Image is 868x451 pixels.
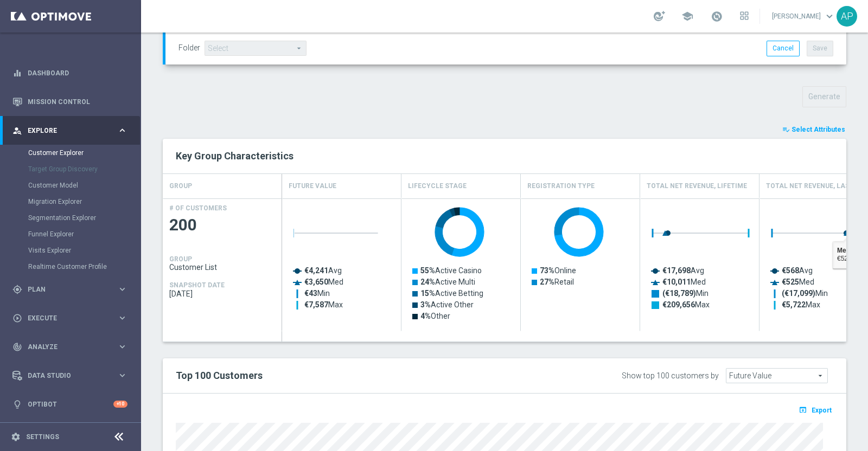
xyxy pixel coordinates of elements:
i: lightbulb [12,400,22,409]
tspan: €209,656 [662,300,695,309]
button: person_search Explore keyboard_arrow_right [12,126,128,135]
text: Active Multi [420,278,475,286]
button: Generate [802,86,846,107]
h4: # OF CUSTOMERS [169,204,227,212]
text: Min [304,289,330,298]
div: AP [837,6,857,27]
i: keyboard_arrow_right [117,125,127,136]
div: Visits Explorer [28,242,140,259]
button: lightbulb Optibot +10 [12,400,128,409]
button: Data Studio keyboard_arrow_right [12,371,128,380]
text: Other [420,312,450,320]
div: Optibot [12,390,127,418]
text: Max [782,300,820,309]
a: Mission Control [28,87,127,116]
tspan: 3% [420,300,431,309]
tspan: 4% [420,312,431,320]
div: Analyze [12,342,117,352]
i: equalizer [12,68,22,78]
i: playlist_add_check [782,126,790,133]
div: Dashboard [12,59,127,87]
tspan: (€18,789) [662,289,696,298]
tspan: €568 [782,266,799,275]
tspan: €4,241 [304,266,328,275]
a: Optibot [28,390,113,418]
span: 200 [169,215,276,236]
div: Migration Explorer [28,194,140,210]
tspan: €10,011 [662,278,691,286]
a: Segmentation Explorer [28,214,113,222]
i: track_changes [12,342,22,352]
div: play_circle_outline Execute keyboard_arrow_right [12,314,128,323]
tspan: €17,698 [662,266,691,275]
span: Export [812,407,832,414]
label: Folder [178,43,200,53]
h4: SNAPSHOT DATE [169,281,225,289]
tspan: €5,722 [782,300,806,309]
tspan: 73% [540,266,554,275]
text: Retail [540,278,574,286]
text: Min [782,289,828,298]
button: Mission Control [12,98,128,106]
text: Active Betting [420,289,483,298]
text: Avg [304,266,342,275]
text: Med [304,278,343,286]
div: Customer Explorer [28,145,140,161]
span: Execute [28,315,117,321]
div: Target Group Discovery [28,161,140,177]
a: Customer Model [28,181,113,190]
button: gps_fixed Plan keyboard_arrow_right [12,285,128,294]
button: track_changes Analyze keyboard_arrow_right [12,343,128,351]
span: school [681,10,693,22]
a: Visits Explorer [28,246,113,255]
a: Funnel Explorer [28,230,113,239]
h4: Lifecycle Stage [408,177,467,196]
tspan: €3,650 [304,278,328,286]
h4: Future Value [289,177,336,196]
text: Avg [782,266,813,275]
a: Migration Explorer [28,197,113,206]
tspan: (€17,099) [782,289,815,298]
text: Med [782,278,814,286]
div: Explore [12,126,117,136]
i: keyboard_arrow_right [117,370,127,381]
div: Segmentation Explorer [28,210,140,226]
i: open_in_browser [799,405,810,414]
i: keyboard_arrow_right [117,313,127,323]
span: 2025-10-07 [169,289,276,298]
a: Realtime Customer Profile [28,262,113,271]
div: Show top 100 customers by [622,371,719,381]
h4: Registration Type [527,177,595,196]
h4: Total Net Revenue, Lifetime [647,177,747,196]
text: Max [304,300,343,309]
h2: Key Group Characteristics [176,150,833,163]
tspan: 55% [420,266,435,275]
text: Active Other [420,300,474,309]
tspan: €43 [304,289,317,298]
div: +10 [113,401,127,408]
h4: GROUP [169,177,192,196]
text: Avg [662,266,704,275]
div: Execute [12,313,117,323]
i: play_circle_outline [12,313,22,323]
a: [PERSON_NAME]keyboard_arrow_down [771,8,837,24]
i: keyboard_arrow_right [117,342,127,352]
div: Customer Model [28,177,140,194]
div: Funnel Explorer [28,226,140,242]
a: Settings [26,434,59,440]
h4: GROUP [169,255,192,263]
button: Save [807,41,833,56]
i: gps_fixed [12,285,22,294]
button: Cancel [767,41,800,56]
span: Explore [28,127,117,134]
div: Mission Control [12,87,127,116]
tspan: 15% [420,289,435,298]
div: equalizer Dashboard [12,69,128,78]
span: Select Attributes [792,126,845,133]
span: keyboard_arrow_down [824,10,835,22]
div: Plan [12,285,117,294]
